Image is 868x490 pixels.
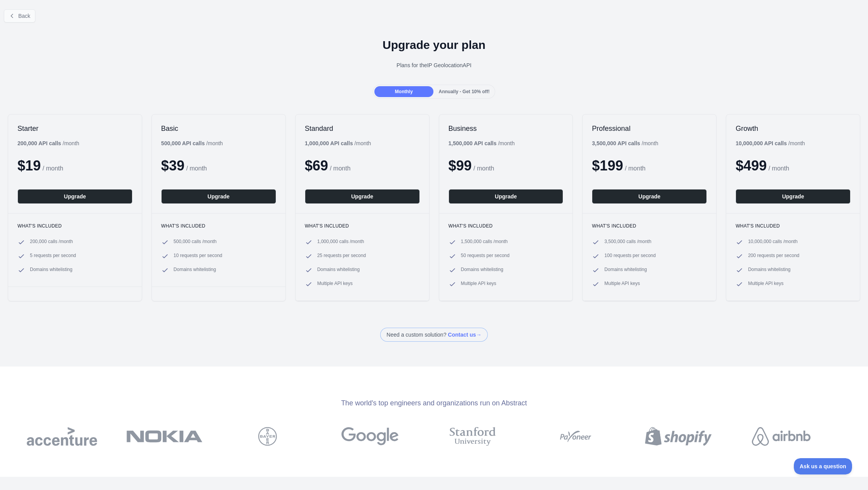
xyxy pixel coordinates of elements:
[592,139,658,147] div: / month
[449,158,472,174] span: $ 99
[592,124,707,133] h2: Professional
[449,139,515,147] div: / month
[305,139,371,147] div: / month
[305,140,353,146] b: 1,000,000 API calls
[449,140,497,146] b: 1,500,000 API calls
[592,140,640,146] b: 3,500,000 API calls
[449,124,564,133] h2: Business
[305,124,420,133] h2: Standard
[592,158,623,174] span: $ 199
[794,458,852,474] iframe: Toggle Customer Support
